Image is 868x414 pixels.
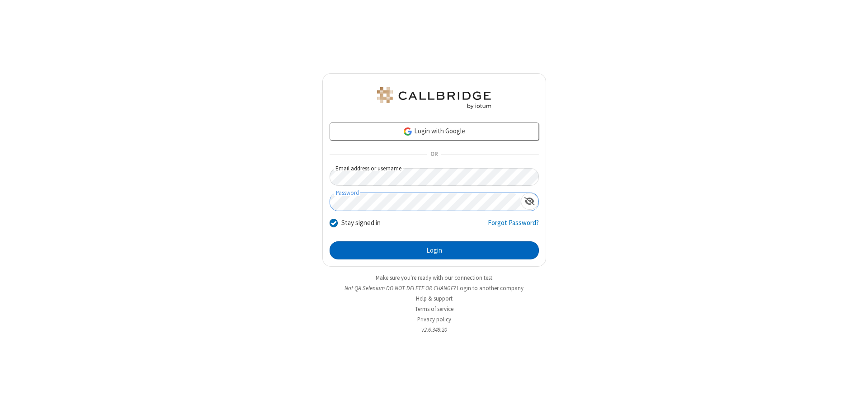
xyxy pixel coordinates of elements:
a: Forgot Password? [488,218,539,235]
a: Privacy policy [417,315,451,323]
img: google-icon.png [403,127,413,136]
li: Not QA Selenium DO NOT DELETE OR CHANGE? [322,284,546,292]
input: Email address or username [330,168,539,186]
label: Stay signed in [341,218,381,228]
div: Show password [521,193,538,210]
span: OR [427,148,441,161]
input: Password [330,193,521,211]
a: Help & support [416,295,453,302]
a: Make sure you're ready with our connection test [376,274,492,282]
button: Login [330,241,539,259]
li: v2.6.349.20 [322,325,546,334]
a: Terms of service [415,305,453,313]
a: Login with Google [330,122,539,141]
button: Login to another company [457,284,524,292]
img: QA Selenium DO NOT DELETE OR CHANGE [375,87,493,109]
